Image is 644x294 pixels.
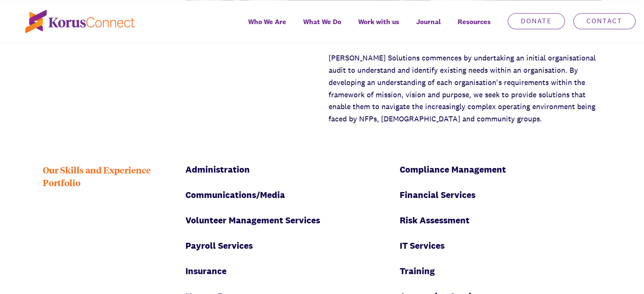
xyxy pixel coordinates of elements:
a: Who We Are [240,12,295,42]
span: Journal [416,16,441,28]
p: [PERSON_NAME] Solutions commences by undertaking an initial organisational audit to understand an... [329,52,602,125]
div: Communications/Media [185,189,387,201]
span: What We Do [303,16,341,28]
div: Administration [185,163,387,176]
div: Insurance [185,265,387,278]
div: Payroll Services [185,239,387,252]
div: Risk Assessment [400,214,601,227]
div: Resources [449,12,499,42]
div: Compliance Management [400,163,601,176]
span: Work with us [358,16,399,28]
img: korus-connect%2Fc5177985-88d5-491d-9cd7-4a1febad1357_logo.svg [25,10,135,33]
a: Work with us [350,12,408,42]
span: Who We Are [248,16,286,28]
a: What We Do [295,12,350,42]
div: IT Services [400,239,601,252]
a: Donate [508,13,565,29]
a: Contact [573,13,636,29]
div: Training [400,265,601,278]
div: Financial Services [400,189,601,201]
a: Journal [408,12,449,42]
div: Volunteer Management Services [185,214,387,227]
